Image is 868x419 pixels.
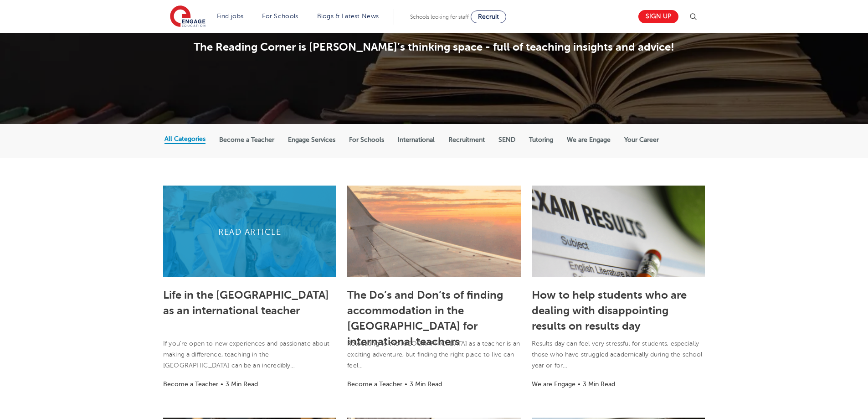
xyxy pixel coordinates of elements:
li: We are Engage [532,379,575,389]
li: • [218,379,226,389]
label: We are Engage [567,136,611,144]
span: Recruit [478,13,499,20]
li: 3 Min Read [226,379,258,389]
li: Become a Teacher [163,379,218,389]
li: 3 Min Read [410,379,442,389]
a: How to help students who are dealing with disappointing results on results day [532,289,687,332]
p: Results day can feel very stressful for students, especially those who have struggled academicall... [532,338,705,371]
li: • [575,379,583,389]
a: Blogs & Latest News [317,13,379,20]
li: Become a Teacher [347,379,402,389]
a: Life in the [GEOGRAPHIC_DATA] as an international teacher [163,289,329,317]
label: International [398,136,435,144]
a: Recruit [471,10,506,23]
label: Engage Services [288,136,335,144]
p: The Reading Corner is [PERSON_NAME]’s thinking space - full of teaching insights and advice! [164,40,704,54]
li: 3 Min Read [583,379,615,389]
label: Tutoring [529,136,553,144]
li: • [402,379,410,389]
a: For Schools [262,13,298,20]
a: The Do’s and Don’ts of finding accommodation in the [GEOGRAPHIC_DATA] for international teachers [347,289,503,348]
label: Your Career [624,136,659,144]
label: SEND [498,136,515,144]
p: Relocating to the [GEOGRAPHIC_DATA] as a teacher is an exciting adventure, but finding the right ... [347,338,520,371]
a: Find jobs [217,13,244,20]
label: Become a Teacher [219,136,274,144]
label: All Categories [164,135,205,143]
p: If you’re open to new experiences and passionate about making a difference, teaching in the [GEOG... [163,338,336,371]
a: Sign up [638,10,678,23]
label: Recruitment [448,136,485,144]
label: For Schools [349,136,384,144]
span: Schools looking for staff [410,14,469,20]
img: Engage Education [170,5,205,28]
